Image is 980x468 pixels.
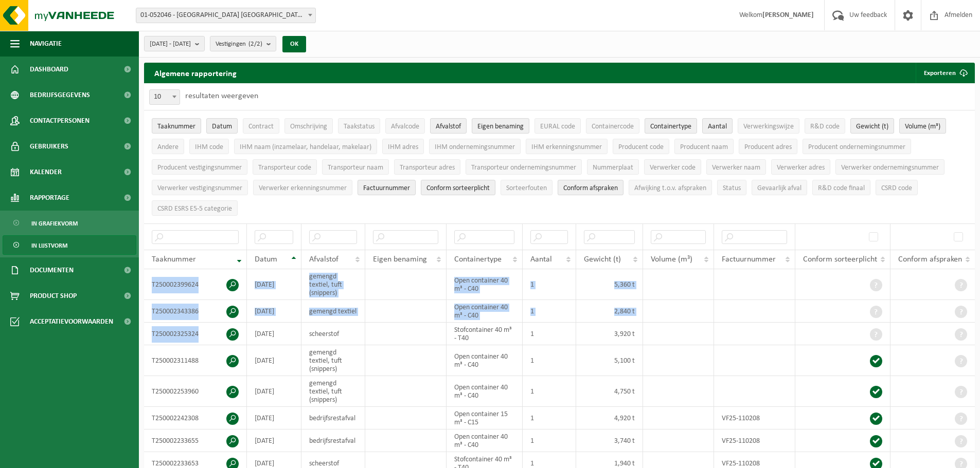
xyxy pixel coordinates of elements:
span: Transporteur ondernemingsnummer [471,164,576,172]
button: Producent vestigingsnummerProducent vestigingsnummer: Activate to sort [152,159,247,175]
span: Transporteur naam [328,164,383,172]
span: Volume (m³) [651,255,692,264]
button: CSRD codeCSRD code: Activate to sort [876,180,918,195]
button: StatusStatus: Activate to sort [717,180,746,195]
button: Transporteur codeTransporteur code: Activate to sort [253,159,317,175]
button: Producent naamProducent naam: Activate to sort [674,139,734,154]
td: scheerstof [301,323,365,345]
td: Open container 40 m³ - C40 [447,269,523,300]
span: Taakstatus [344,123,375,130]
span: Bedrijfsgegevens [30,82,90,108]
span: Status [723,184,741,192]
span: Conform afspraken [898,255,962,264]
span: 10 [149,89,180,105]
td: 1 [523,345,576,376]
span: Verwerker naam [712,164,760,172]
button: FactuurnummerFactuurnummer: Activate to sort [358,180,416,195]
td: gemengd textiel [301,300,365,323]
button: R&D codeR&amp;D code: Activate to sort [805,118,845,134]
span: Producent code [618,143,664,151]
button: OmschrijvingOmschrijving: Activate to sort [284,118,333,134]
td: [DATE] [247,345,301,376]
span: Afvalstof [309,255,338,264]
td: [DATE] [247,429,301,452]
button: ContainercodeContainercode: Activate to sort [586,118,639,134]
td: gemengd textiel, tuft (snippers) [301,269,365,300]
span: Verwerker vestigingsnummer [157,184,242,192]
span: Verwerker adres [777,164,825,172]
button: EURAL codeEURAL code: Activate to sort [534,118,581,134]
button: SorteerfoutenSorteerfouten: Activate to sort [501,180,553,195]
button: R&D code finaalR&amp;D code finaal: Activate to sort [812,180,870,195]
td: [DATE] [247,407,301,429]
span: Datum [255,255,277,264]
span: Taaknummer [152,255,196,264]
span: Eigen benaming [477,123,524,130]
td: 1 [523,407,576,429]
button: ContainertypeContainertype: Activate to sort [645,118,697,134]
td: [DATE] [247,323,301,345]
td: 1 [523,429,576,452]
td: gemengd textiel, tuft (snippers) [301,376,365,407]
td: VF25-110208 [714,429,795,452]
span: Eigen benaming [373,255,427,264]
button: Conform sorteerplicht : Activate to sort [421,180,495,195]
td: Open container 15 m³ - C15 [447,407,523,429]
td: [DATE] [247,376,301,407]
span: Gebruikers [30,134,68,159]
td: 1 [523,269,576,300]
span: Gevaarlijk afval [757,184,801,192]
td: 4,750 t [576,376,643,407]
button: Conform afspraken : Activate to sort [558,180,623,195]
span: Conform sorteerplicht [803,255,877,264]
button: IHM codeIHM code: Activate to sort [189,139,229,154]
button: Verwerker ondernemingsnummerVerwerker ondernemingsnummer: Activate to sort [835,159,945,175]
td: bedrijfsrestafval [301,407,365,429]
span: Containertype [454,255,502,264]
span: R&D code [810,123,840,130]
button: AfvalstofAfvalstof: Activate to sort [430,118,467,134]
span: Gewicht (t) [856,123,888,130]
span: Dashboard [30,57,68,82]
button: Gevaarlijk afval : Activate to sort [752,180,807,195]
span: Factuurnummer [722,255,776,264]
span: Rapportage [30,185,69,211]
span: Afwijking t.o.v. afspraken [634,184,706,192]
span: 10 [150,90,180,104]
td: Open container 40 m³ - C40 [447,376,523,407]
span: In lijstvorm [31,236,67,255]
span: Sorteerfouten [506,184,547,192]
span: R&D code finaal [818,184,865,192]
span: Containercode [592,123,634,130]
span: CSRD ESRS E5-5 categorie [157,205,232,213]
span: Aantal [708,123,727,130]
count: (2/2) [248,41,262,47]
span: Vestigingen [216,36,262,52]
span: CSRD code [881,184,912,192]
span: Andere [157,143,179,151]
td: 3,920 t [576,323,643,345]
button: AantalAantal: Activate to sort [702,118,733,134]
td: VF25-110208 [714,407,795,429]
span: Volume (m³) [905,123,940,130]
button: Producent codeProducent code: Activate to sort [613,139,669,154]
span: Factuurnummer [363,184,410,192]
span: Contactpersonen [30,108,90,134]
button: Transporteur naamTransporteur naam: Activate to sort [322,159,389,175]
span: [DATE] - [DATE] [150,36,191,52]
button: NummerplaatNummerplaat: Activate to sort [587,159,639,175]
td: 1 [523,376,576,407]
td: [DATE] [247,300,301,323]
a: In grafiekvorm [3,213,136,233]
button: Transporteur ondernemingsnummerTransporteur ondernemingsnummer : Activate to sort [466,159,582,175]
span: IHM naam (inzamelaar, handelaar, makelaar) [240,143,371,151]
span: Transporteur code [258,164,311,172]
span: IHM code [195,143,223,151]
span: Conform sorteerplicht [426,184,490,192]
span: Omschrijving [290,123,327,130]
button: Afwijking t.o.v. afsprakenAfwijking t.o.v. afspraken: Activate to sort [629,180,712,195]
span: Navigatie [30,31,62,57]
td: 3,740 t [576,429,643,452]
button: Producent ondernemingsnummerProducent ondernemingsnummer: Activate to sort [803,139,911,154]
td: Open container 40 m³ - C40 [447,345,523,376]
